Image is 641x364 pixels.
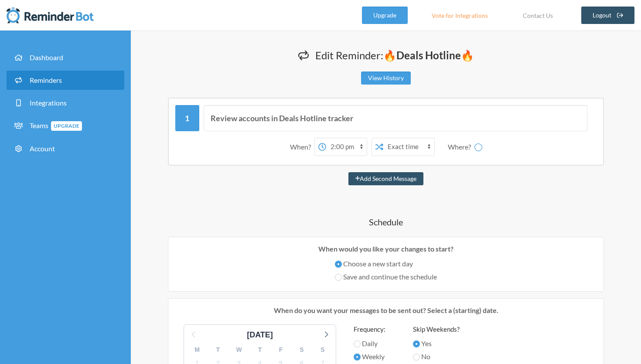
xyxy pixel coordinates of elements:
span: Dashboard [30,53,63,61]
input: Weekly [354,354,361,361]
a: TeamsUpgrade [7,116,124,136]
label: Choose a new start day [335,259,437,269]
label: Frequency: [354,324,396,334]
a: Account [7,139,124,158]
label: Weekly [354,351,396,362]
label: Skip Weekends? [413,324,460,334]
p: When would you like your changes to start? [175,244,597,254]
span: Edit Reminder: [315,49,474,61]
strong: 🔥Deals Hotline🔥 [383,49,474,61]
a: Integrations [7,93,124,112]
input: No [413,354,420,361]
div: M [187,343,208,357]
a: Upgrade [362,7,408,24]
input: Yes [413,340,420,347]
a: Vote for Integrations [421,7,499,24]
span: Integrations [30,99,67,107]
p: When do you want your messages to be sent out? Select a (starting) date. [175,305,597,316]
img: Reminder Bot [7,7,94,24]
div: [DATE] [243,329,276,341]
div: When? [290,138,314,156]
span: Account [30,144,55,153]
span: Teams [30,121,82,129]
a: Dashboard [7,48,124,67]
label: Yes [413,338,460,349]
input: Message [204,105,588,131]
div: F [270,343,291,357]
div: S [291,343,312,357]
div: T [249,343,270,357]
span: Reminders [30,76,62,84]
div: T [208,343,228,357]
label: Daily [354,338,396,349]
label: No [413,351,460,362]
div: Where? [448,138,474,156]
a: Reminders [7,71,124,90]
span: Upgrade [51,121,82,131]
input: Save and continue the schedule [335,274,342,281]
input: Choose a new start day [335,261,342,268]
div: S [312,343,333,357]
label: Save and continue the schedule [335,272,437,282]
h4: Schedule [148,216,624,228]
button: Add Second Message [348,172,424,185]
a: View History [361,71,411,85]
a: Contact Us [512,7,564,24]
a: Logout [581,7,635,24]
input: Daily [354,340,361,347]
div: W [228,343,249,357]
